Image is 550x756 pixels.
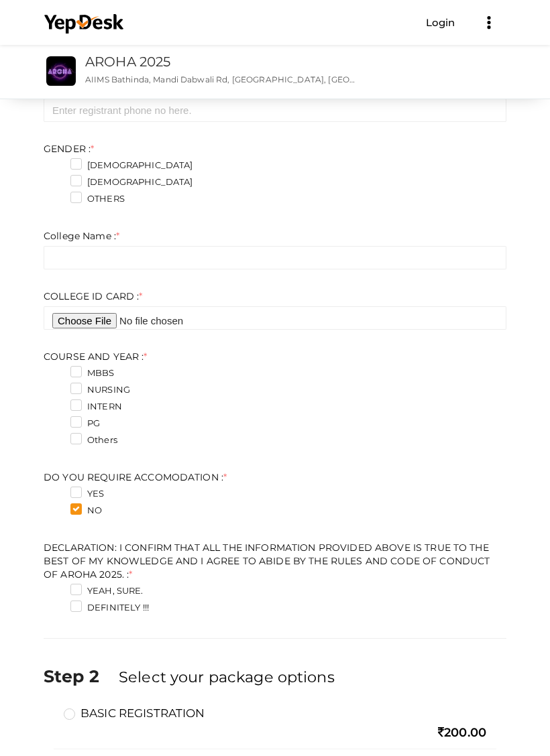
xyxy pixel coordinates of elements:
[70,434,117,447] label: Others
[438,725,486,740] span: 200.00
[44,99,506,122] input: Enter registrant phone no here.
[46,56,76,86] img: UG3MQEGT_small.jpeg
[44,541,506,581] label: DECLARATION: I CONFIRM THAT ALL THE INFORMATION PROVIDED ABOVE IS TRUE TO THE BEST OF MY KNOWLEDG...
[70,584,144,598] label: YEAH, SURE.
[70,417,100,430] label: PG
[70,504,102,517] label: NO
[44,350,148,363] label: COURSE AND YEAR :
[44,664,116,688] label: Step 2
[44,142,94,155] label: GENDER :
[64,705,205,721] label: BASIC REGISTRATION
[70,400,122,414] label: INTERN
[70,487,104,501] label: YES
[85,74,360,85] p: AIIMS Bathinda, Mandi Dabwali Rd, [GEOGRAPHIC_DATA], [GEOGRAPHIC_DATA], [GEOGRAPHIC_DATA]
[44,470,227,484] label: DO YOU REQUIRE ACCOMODATION :
[44,229,119,243] label: College Name :
[70,367,115,380] label: MBBS
[70,601,149,615] label: DEFINITELY !!!
[426,16,455,29] a: Login
[44,290,143,303] label: COLLEGE ID CARD :
[70,192,125,206] label: OTHERS
[70,176,193,189] label: [DEMOGRAPHIC_DATA]
[85,54,170,70] a: AROHA 2025
[70,383,130,397] label: NURSING
[70,159,193,172] label: [DEMOGRAPHIC_DATA]
[119,666,335,688] label: Select your package options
